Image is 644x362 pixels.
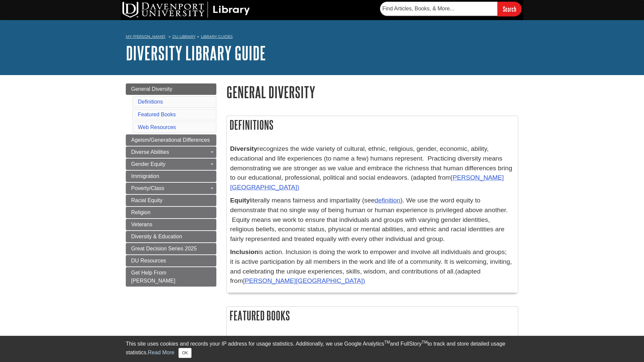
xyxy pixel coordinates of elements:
[126,43,266,63] a: Diversity Library Guide
[126,243,216,254] a: Great Decision Series 2025
[230,247,515,286] p: is action. Inclusion is doing the work to empower and involve all individuals and groups; it is a...
[126,34,165,40] a: My [PERSON_NAME]
[126,83,216,95] a: General Diversity
[138,112,176,117] a: Featured Books
[131,246,197,251] span: Great Decision Series 2025
[227,116,518,134] h2: Definitions
[384,340,390,345] sup: TM
[126,32,518,43] nav: breadcrumb
[126,207,216,218] a: Religion
[131,234,182,239] span: Diversity & Education
[126,183,216,194] a: Poverty/Class
[230,144,515,192] p: recognizes the wide variety of cultural, ethnic, religious, gender, economic, ability, educationa...
[148,350,174,355] a: Read More
[131,185,164,191] span: Poverty/Class
[126,134,216,146] a: Ageism/Generational Differences
[126,340,518,358] div: This site uses cookies and records your IP address for usage statistics. Additionally, we use Goo...
[126,255,216,266] a: DU Resources
[131,161,165,167] span: Gender Equity
[131,258,166,263] span: DU Resources
[126,231,216,242] a: Diversity & Education
[226,83,518,101] h1: General Diversity
[131,173,159,179] span: Immigration
[375,197,400,204] a: definition
[126,159,216,170] a: Gender Equity
[131,270,175,284] span: Get Help From [PERSON_NAME]
[201,34,233,39] a: Library Guides
[230,145,257,152] strong: Diversity
[243,277,365,284] a: [PERSON_NAME][GEOGRAPHIC_DATA])
[230,248,258,255] strong: Inclusion
[230,174,504,191] a: [PERSON_NAME][GEOGRAPHIC_DATA])
[138,124,176,130] a: Web Resources
[227,307,518,324] h2: Featured Books
[380,2,522,16] form: Searches DU Library's articles, books, and more
[138,99,163,105] a: Definitions
[131,137,210,143] span: Ageism/Generational Differences
[126,219,216,230] a: Veterans
[131,197,162,203] span: Racial Equity
[172,34,196,39] a: DU Library
[422,340,427,345] sup: TM
[126,146,216,158] a: Diverse Abilities
[131,209,151,215] span: Religion
[497,2,522,16] input: Search
[380,2,497,16] input: Find Articles, Books, & More...
[131,86,172,92] span: General Diversity
[131,222,152,227] span: Veterans
[126,195,216,206] a: Racial Equity
[126,83,216,287] div: Guide Page Menu
[126,267,216,287] a: Get Help From [PERSON_NAME]
[230,196,515,244] p: literally means fairness and impartiality (see ). We use the word equity to demonstrate that no s...
[131,149,169,155] span: Diverse Abilities
[122,2,250,18] img: DU Library
[178,348,192,358] button: Close
[126,171,216,182] a: Immigration
[230,197,250,204] strong: Equity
